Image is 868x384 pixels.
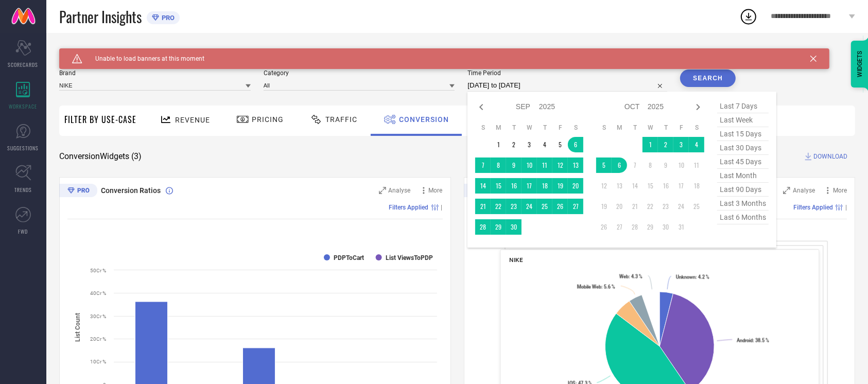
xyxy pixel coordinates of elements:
td: Mon Oct 13 2025 [612,178,627,194]
span: last week [717,113,769,127]
td: Thu Sep 18 2025 [537,178,552,194]
th: Tuesday [506,124,522,132]
td: Wed Sep 24 2025 [522,199,537,214]
td: Sun Oct 26 2025 [596,219,612,235]
td: Fri Sep 26 2025 [552,199,568,214]
div: Previous month [475,101,488,113]
td: Wed Oct 08 2025 [643,158,658,173]
td: Mon Oct 20 2025 [612,199,627,214]
td: Tue Sep 30 2025 [506,219,522,235]
td: Sat Sep 20 2025 [568,178,583,194]
div: Premium [464,184,502,199]
td: Mon Sep 22 2025 [491,199,506,214]
td: Fri Sep 05 2025 [552,137,568,152]
button: Search [680,69,736,87]
td: Wed Sep 10 2025 [522,158,537,173]
span: last 45 days [717,155,769,169]
span: Analyse [389,187,411,194]
span: Conversion [399,115,449,124]
td: Thu Sep 04 2025 [537,137,552,152]
span: Category [264,69,455,77]
text: : 4.2 % [675,274,709,280]
td: Thu Oct 09 2025 [658,158,673,173]
td: Sat Oct 25 2025 [689,199,704,214]
span: WORKSPACE [9,102,38,110]
span: Conversion Widgets ( 3 ) [59,151,142,162]
text: 10Cr % [90,359,106,364]
td: Sun Sep 21 2025 [475,199,491,214]
td: Wed Oct 15 2025 [643,178,658,194]
td: Tue Sep 23 2025 [506,199,522,214]
td: Mon Sep 08 2025 [491,158,506,173]
td: Fri Oct 03 2025 [673,137,689,152]
th: Monday [491,124,506,132]
td: Wed Oct 01 2025 [643,137,658,152]
span: Analyse [793,187,815,194]
span: SUGGESTIONS [8,144,39,152]
text: List ViewsToPDP [386,254,433,261]
th: Wednesday [522,124,537,132]
td: Tue Sep 16 2025 [506,178,522,194]
th: Monday [612,124,627,132]
span: last 3 months [717,197,769,211]
span: Unable to load banners at this moment [82,55,204,62]
span: | [441,204,443,211]
div: Next month [692,101,704,113]
th: Wednesday [643,124,658,132]
span: Filter By Use-Case [64,113,136,126]
td: Sat Sep 06 2025 [568,137,583,152]
th: Friday [673,124,689,132]
td: Tue Oct 28 2025 [627,219,643,235]
span: SYSTEM WORKSPACE [59,48,131,57]
text: : 5.6 % [577,284,615,290]
td: Sat Oct 11 2025 [689,158,704,173]
td: Wed Oct 22 2025 [643,199,658,214]
td: Mon Sep 15 2025 [491,178,506,194]
tspan: Android [736,338,752,343]
span: More [833,187,847,194]
td: Sun Oct 19 2025 [596,199,612,214]
td: Tue Oct 14 2025 [627,178,643,194]
span: | [845,204,847,211]
span: last 15 days [717,127,769,141]
th: Saturday [689,124,704,132]
th: Sunday [475,124,491,132]
td: Wed Oct 29 2025 [643,219,658,235]
span: last 30 days [717,141,769,155]
td: Fri Sep 12 2025 [552,158,568,173]
span: More [429,187,443,194]
span: NIKE [509,256,523,264]
span: Brand [59,69,251,77]
td: Mon Sep 01 2025 [491,137,506,152]
td: Tue Oct 21 2025 [627,199,643,214]
text: : 4.3 % [619,274,642,280]
td: Fri Oct 24 2025 [673,199,689,214]
td: Fri Sep 19 2025 [552,178,568,194]
td: Thu Oct 30 2025 [658,219,673,235]
td: Sun Sep 28 2025 [475,219,491,235]
th: Friday [552,124,568,132]
span: Filters Applied [389,204,429,211]
th: Thursday [537,124,552,132]
td: Sun Sep 07 2025 [475,158,491,173]
td: Wed Sep 17 2025 [522,178,537,194]
td: Fri Oct 17 2025 [673,178,689,194]
td: Sun Sep 14 2025 [475,178,491,194]
td: Mon Sep 29 2025 [491,219,506,235]
text: 30Cr % [90,313,106,319]
td: Fri Oct 31 2025 [673,219,689,235]
td: Thu Sep 11 2025 [537,158,552,173]
span: Conversion Ratios [101,186,161,195]
text: : 38.5 % [736,338,769,343]
td: Mon Oct 06 2025 [612,158,627,173]
svg: Zoom [783,187,790,194]
td: Sat Oct 04 2025 [689,137,704,152]
td: Sat Oct 18 2025 [689,178,704,194]
div: Premium [59,184,97,199]
td: Thu Sep 25 2025 [537,199,552,214]
td: Mon Oct 27 2025 [612,219,627,235]
div: Open download list [739,7,758,26]
td: Wed Sep 03 2025 [522,137,537,152]
span: FWD [19,228,28,235]
th: Thursday [658,124,673,132]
